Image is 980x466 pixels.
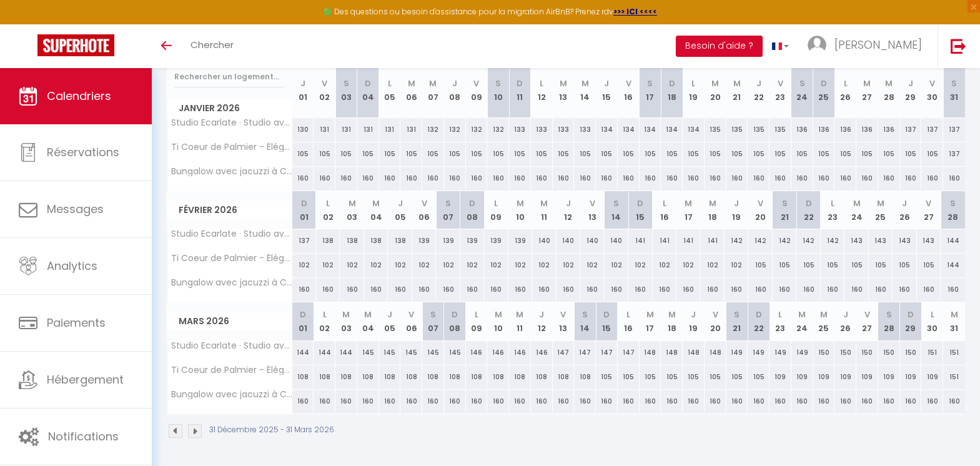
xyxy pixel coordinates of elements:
[943,62,965,118] th: 31
[540,197,548,209] abbr: M
[618,142,640,166] div: 105
[580,229,604,252] div: 140
[191,38,234,51] span: Chercher
[813,167,835,190] div: 160
[517,197,524,209] abbr: M
[748,167,770,190] div: 160
[683,142,705,166] div: 105
[357,118,379,141] div: 131
[893,254,916,277] div: 105
[691,77,695,89] abbr: L
[436,191,460,229] th: 07
[412,191,436,229] th: 06
[47,88,111,104] span: Calendriers
[853,197,861,209] abbr: M
[181,24,243,68] a: Chercher
[758,197,763,209] abbr: V
[422,142,444,166] div: 105
[808,36,826,54] img: ...
[422,167,444,190] div: 160
[495,77,501,89] abbr: S
[869,191,893,229] th: 25
[400,167,422,190] div: 160
[388,278,412,301] div: 160
[834,167,856,190] div: 160
[917,229,941,252] div: 143
[364,191,388,229] th: 04
[709,197,716,209] abbr: M
[509,167,531,190] div: 160
[676,191,700,229] th: 17
[778,77,783,89] abbr: V
[508,229,532,252] div: 139
[773,191,796,229] th: 21
[460,229,484,252] div: 139
[917,254,941,277] div: 105
[791,167,813,190] div: 160
[821,191,844,229] th: 23
[941,254,965,277] div: 144
[531,167,553,190] div: 160
[452,77,457,89] abbr: J
[618,62,640,118] th: 16
[791,118,813,141] div: 136
[48,429,119,444] span: Notifications
[653,254,676,277] div: 102
[580,254,604,277] div: 102
[596,62,618,118] th: 15
[921,62,943,118] th: 30
[844,254,868,277] div: 105
[653,229,676,252] div: 141
[398,197,403,209] abbr: J
[683,62,705,118] th: 19
[169,278,294,287] span: Bungalow avec jacuzzi à Cap Chevalier Saint Anne
[357,62,379,118] th: 04
[726,167,748,190] div: 160
[574,118,596,141] div: 133
[806,197,812,209] abbr: D
[557,229,580,252] div: 140
[844,191,868,229] th: 24
[590,197,595,209] abbr: V
[596,167,618,190] div: 160
[676,229,700,252] div: 141
[484,254,508,277] div: 102
[169,118,294,127] span: Studio Ecarlate · Studio avec vue sur mer à l'Etang Z'Abricot - FDF
[508,191,532,229] th: 10
[711,77,719,89] abbr: M
[863,77,871,89] abbr: M
[484,229,508,252] div: 139
[856,118,878,141] div: 136
[388,229,412,252] div: 138
[626,77,631,89] abbr: V
[869,229,893,252] div: 143
[574,142,596,166] div: 105
[349,197,356,209] abbr: M
[473,77,479,89] abbr: V
[748,118,770,141] div: 135
[705,167,726,190] div: 160
[466,167,488,190] div: 160
[400,142,422,166] div: 105
[705,62,726,118] th: 20
[314,142,335,166] div: 105
[388,77,392,89] abbr: L
[943,167,965,190] div: 160
[364,278,388,301] div: 160
[613,6,657,17] a: >>> ICI <<<<
[566,197,571,209] abbr: J
[169,167,294,176] span: Bungalow avec jacuzzi à Cap Chevalier Saint Anne
[791,142,813,166] div: 105
[821,229,844,252] div: 142
[676,36,763,57] button: Besoin d'aide ?
[379,62,401,118] th: 05
[813,142,835,166] div: 105
[174,66,285,88] input: Rechercher un logement...
[400,62,422,118] th: 06
[683,167,705,190] div: 160
[676,254,700,277] div: 102
[647,77,653,89] abbr: S
[734,197,739,209] abbr: J
[553,142,575,166] div: 105
[726,62,748,118] th: 21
